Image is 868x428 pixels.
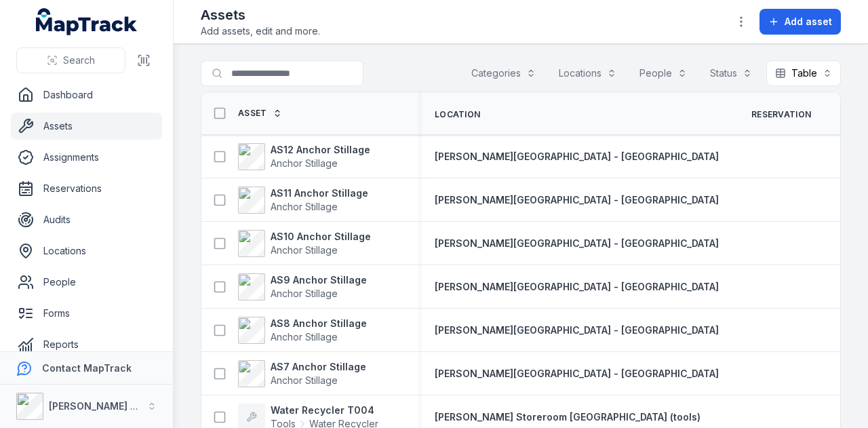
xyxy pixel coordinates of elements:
[435,237,719,249] span: [PERSON_NAME][GEOGRAPHIC_DATA] - [GEOGRAPHIC_DATA]
[271,288,338,299] span: Anchor Stillage
[766,60,841,86] button: Table
[435,411,701,423] span: [PERSON_NAME] Storeroom [GEOGRAPHIC_DATA] (tools)
[63,54,95,67] span: Search
[435,194,719,206] span: [PERSON_NAME][GEOGRAPHIC_DATA] - [GEOGRAPHIC_DATA]
[435,281,719,292] span: [PERSON_NAME][GEOGRAPHIC_DATA] - [GEOGRAPHIC_DATA]
[238,108,267,119] span: Asset
[785,15,832,28] span: Add asset
[11,175,162,202] a: Reservations
[759,9,841,35] button: Add asset
[11,206,162,233] a: Audits
[201,24,320,38] span: Add assets, edit and more.
[435,324,719,337] a: [PERSON_NAME][GEOGRAPHIC_DATA] - [GEOGRAPHIC_DATA]
[11,237,162,265] a: Locations
[11,113,162,140] a: Assets
[11,144,162,171] a: Assignments
[435,151,719,162] span: [PERSON_NAME][GEOGRAPHIC_DATA] - [GEOGRAPHIC_DATA]
[435,368,719,379] span: [PERSON_NAME][GEOGRAPHIC_DATA] - [GEOGRAPHIC_DATA]
[238,273,367,300] a: AS9 Anchor StillageAnchor Stillage
[16,47,125,73] button: Search
[435,237,719,250] a: [PERSON_NAME][GEOGRAPHIC_DATA] - [GEOGRAPHIC_DATA]
[701,60,761,86] button: Status
[435,109,480,120] span: Location
[238,317,367,344] a: AS8 Anchor StillageAnchor Stillage
[271,360,366,374] strong: AS7 Anchor Stillage
[271,157,338,169] span: Anchor Stillage
[462,60,545,86] button: Categories
[271,374,338,386] span: Anchor Stillage
[271,317,367,330] strong: AS8 Anchor Stillage
[271,244,338,256] span: Anchor Stillage
[271,187,368,200] strong: AS11 Anchor Stillage
[11,269,162,296] a: People
[49,400,160,412] strong: [PERSON_NAME] Group
[435,367,719,381] a: [PERSON_NAME][GEOGRAPHIC_DATA] - [GEOGRAPHIC_DATA]
[36,8,138,35] a: MapTrack
[42,362,132,374] strong: Contact MapTrack
[271,230,371,244] strong: AS10 Anchor Stillage
[435,280,719,294] a: [PERSON_NAME][GEOGRAPHIC_DATA] - [GEOGRAPHIC_DATA]
[271,143,370,157] strong: AS12 Anchor Stillage
[751,109,811,120] span: Reservation
[11,81,162,109] a: Dashboard
[201,5,320,24] h2: Assets
[271,404,378,417] strong: Water Recycler T004
[11,331,162,358] a: Reports
[435,324,719,336] span: [PERSON_NAME][GEOGRAPHIC_DATA] - [GEOGRAPHIC_DATA]
[271,331,338,343] span: Anchor Stillage
[435,150,719,163] a: [PERSON_NAME][GEOGRAPHIC_DATA] - [GEOGRAPHIC_DATA]
[550,60,625,86] button: Locations
[631,60,696,86] button: People
[271,201,338,212] span: Anchor Stillage
[435,410,701,424] a: [PERSON_NAME] Storeroom [GEOGRAPHIC_DATA] (tools)
[238,230,371,257] a: AS10 Anchor StillageAnchor Stillage
[271,273,367,287] strong: AS9 Anchor Stillage
[11,300,162,327] a: Forms
[238,187,368,214] a: AS11 Anchor StillageAnchor Stillage
[238,143,370,170] a: AS12 Anchor StillageAnchor Stillage
[238,360,366,387] a: AS7 Anchor StillageAnchor Stillage
[435,193,719,207] a: [PERSON_NAME][GEOGRAPHIC_DATA] - [GEOGRAPHIC_DATA]
[238,108,282,119] a: Asset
